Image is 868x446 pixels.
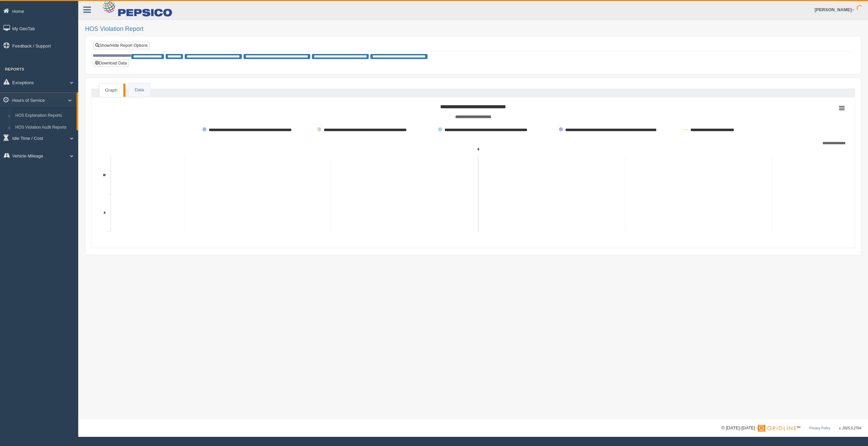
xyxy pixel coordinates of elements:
[758,425,796,432] img: Gridline
[839,426,861,430] span: v. 2025.5.2764
[85,26,861,33] h2: HOS Violation Report
[93,42,150,49] a: Show/Hide Report Options
[93,59,129,67] button: Download Data
[12,110,77,122] a: HOS Explanation Reports
[129,83,150,97] a: Data
[99,83,123,97] a: Graph
[721,425,861,432] div: © [DATE]-[DATE] - ™
[809,426,830,430] a: Privacy Policy
[12,122,77,134] a: HOS Violation Audit Reports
